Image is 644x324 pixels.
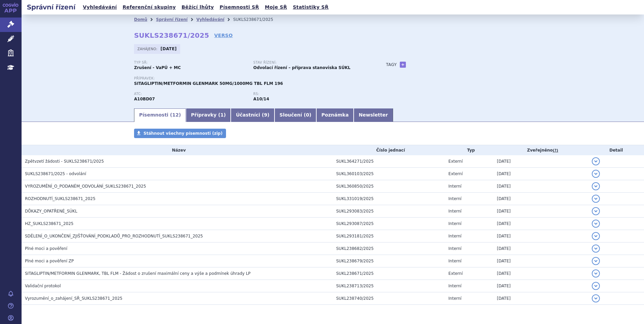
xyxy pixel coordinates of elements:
a: Statistiky SŘ [291,3,330,12]
li: SUKLS238671/2025 [233,14,282,25]
button: detail [592,195,600,203]
td: SUKL293087/2025 [333,218,445,230]
td: [DATE] [493,180,588,193]
th: Název [22,145,333,155]
strong: metformin a sitagliptin [253,97,269,101]
p: ATC: [134,92,247,96]
th: Číslo jednací [333,145,445,155]
td: [DATE] [493,205,588,218]
a: Přípravky (1) [186,108,231,122]
td: SUKL360103/2025 [333,168,445,180]
span: SDĚLENÍ_O_UKONČENÍ_ZJIŠŤOVÁNÍ_PODKLADŮ_PRO_ROZHODNUTÍ_SUKLS238671_2025 [25,234,203,238]
strong: SUKLS238671/2025 [134,31,209,39]
a: Newsletter [354,108,393,122]
td: SUKL238740/2025 [333,292,445,305]
span: DŮKAZY_OPATŘENÉ_SÚKL [25,209,77,214]
td: [DATE] [493,218,588,230]
button: detail [592,232,600,240]
a: Referenční skupiny [121,3,178,12]
td: [DATE] [493,292,588,305]
td: [DATE] [493,230,588,242]
td: SUKL360850/2025 [333,180,445,193]
a: Správní řízení [156,17,188,22]
a: Poznámka [316,108,354,122]
span: SITAGLIPTIN/METFORMIN GLENMARK 50MG/1000MG TBL FLM 196 [134,81,283,86]
td: SUKL364271/2025 [333,155,445,168]
span: Stáhnout všechny písemnosti (zip) [143,131,223,136]
span: Interní [448,234,461,238]
p: Přípravek: [134,76,373,80]
td: SUKL238679/2025 [333,255,445,267]
abbr: (?) [553,148,558,153]
span: SUKLS238671/2025 - odvolání [25,171,86,176]
th: Detail [588,145,644,155]
span: Interní [448,259,461,263]
p: RS: [253,92,366,96]
td: [DATE] [493,280,588,292]
h2: Správní řízení [22,2,81,12]
a: VERSO [214,32,233,39]
a: Vyhledávání [196,17,224,22]
td: SUKL238682/2025 [333,242,445,255]
td: [DATE] [493,255,588,267]
span: Interní [448,246,461,251]
strong: Zrušení - VaPÚ + MC [134,65,181,70]
span: Externí [448,271,462,276]
button: detail [592,182,600,190]
button: detail [592,170,600,178]
td: [DATE] [493,242,588,255]
strong: [DATE] [161,46,177,51]
a: Písemnosti (12) [134,108,186,122]
a: Písemnosti SŘ [218,3,261,12]
span: Zpětvzetí žádosti - SUKLS238671/2025 [25,159,104,164]
th: Zveřejněno [493,145,588,155]
th: Typ [445,145,493,155]
span: ROZHODNUTÍ_SUKLS238671_2025 [25,196,95,201]
span: 0 [306,112,309,118]
span: Externí [448,159,462,164]
a: + [400,62,406,68]
span: Zahájeno: [137,46,159,52]
strong: METFORMIN A SITAGLIPTIN [134,97,155,101]
span: Interní [448,209,461,214]
span: Externí [448,171,462,176]
td: SUKL238713/2025 [333,280,445,292]
span: VYROZUMĚNÍ_O_PODANÉM_ODVOLÁNÍ_SUKLS238671_2025 [25,184,146,189]
span: 9 [264,112,267,118]
h3: Tagy [386,61,397,69]
span: Plné moci a pověření ZP [25,259,74,263]
span: Interní [448,184,461,189]
a: Stáhnout všechny písemnosti (zip) [134,129,226,138]
span: SITAGLIPTIN/METFORMIN GLENMARK, TBL FLM - Žádost o zrušení maximální ceny a výše a podmínek úhrad... [25,271,251,276]
button: detail [592,294,600,302]
a: Domů [134,17,147,22]
span: 12 [172,112,179,118]
td: SUKL293083/2025 [333,205,445,218]
a: Sloučení (0) [275,108,316,122]
strong: Odvolací řízení – příprava stanoviska SÚKL [253,65,350,70]
button: detail [592,157,600,165]
span: Interní [448,196,461,201]
span: Interní [448,284,461,288]
a: Vyhledávání [81,3,119,12]
td: [DATE] [493,193,588,205]
td: [DATE] [493,267,588,280]
button: detail [592,207,600,215]
button: detail [592,245,600,253]
td: [DATE] [493,155,588,168]
span: Validační protokol [25,284,61,288]
button: detail [592,282,600,290]
span: Plné moci a pověření [25,246,67,251]
p: Stav řízení: [253,61,366,65]
span: HZ_SUKLS238671_2025 [25,221,73,226]
span: Vyrozumění_o_zahájení_SŘ_SUKLS238671_2025 [25,296,122,301]
span: 1 [220,112,224,118]
span: Interní [448,296,461,301]
button: detail [592,220,600,228]
a: Účastníci (9) [231,108,274,122]
button: detail [592,257,600,265]
td: SUKL238671/2025 [333,267,445,280]
button: detail [592,269,600,278]
span: Interní [448,221,461,226]
td: SUKL293181/2025 [333,230,445,242]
